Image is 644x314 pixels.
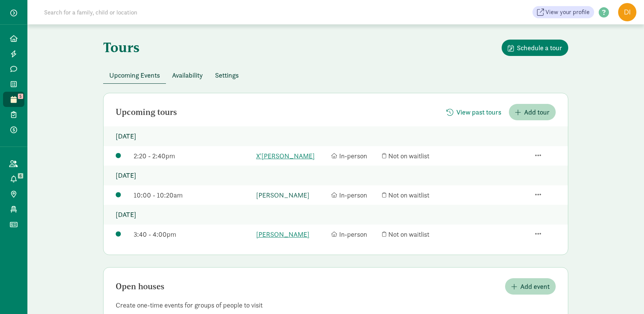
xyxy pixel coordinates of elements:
p: [DATE] [104,166,568,185]
div: In-person [331,229,379,239]
span: Add tour [524,107,550,117]
span: View past tours [456,107,501,117]
h1: Tours [103,40,140,55]
button: Add event [505,278,556,295]
span: Upcoming Events [109,70,160,80]
p: [DATE] [104,205,568,225]
span: 5 [18,94,23,99]
div: Not on waitlist [382,190,453,200]
button: Add tour [509,104,556,120]
span: Add event [520,281,550,292]
span: View your profile [545,8,590,17]
a: [PERSON_NAME] [256,229,327,239]
h2: Open houses [116,282,164,291]
div: 10:00 - 10:20am [134,190,252,200]
p: Create one-time events for groups of people to visit [104,301,568,310]
span: Schedule a tour [517,43,562,53]
div: 2:20 - 2:40pm [134,151,252,161]
button: Availability [166,67,209,83]
div: 3:40 - 4:00pm [134,229,252,239]
span: Settings [215,70,239,80]
div: Not on waitlist [382,229,453,239]
button: View past tours [440,104,507,120]
div: In-person [331,151,379,161]
span: Availability [172,70,203,80]
div: Not on waitlist [382,151,453,161]
h2: Upcoming tours [116,108,177,117]
p: [DATE] [104,126,568,146]
a: 5 [3,92,24,107]
a: View your profile [532,6,594,18]
a: View past tours [440,108,507,117]
button: Settings [209,67,245,83]
button: Upcoming Events [103,67,166,83]
a: [PERSON_NAME] [256,190,327,200]
span: 6 [18,173,23,179]
a: 6 [3,171,24,186]
button: Schedule a tour [502,40,568,56]
div: In-person [331,190,379,200]
a: X'[PERSON_NAME] [256,151,327,161]
iframe: Chat Widget [606,277,644,314]
input: Search for a family, child or location [40,5,253,20]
